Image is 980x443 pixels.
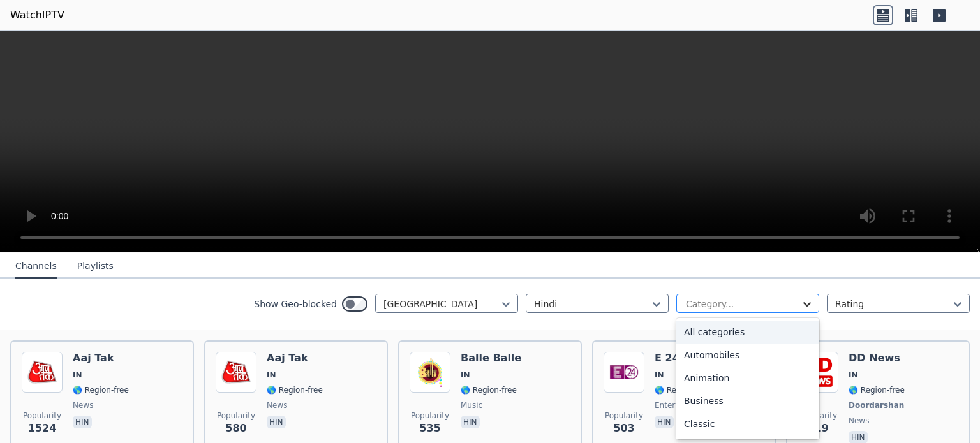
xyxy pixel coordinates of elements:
span: news [267,400,287,410]
h6: E 24 [655,352,711,365]
span: IN [461,370,470,380]
span: IN [655,370,664,380]
span: Popularity [411,410,449,421]
div: Classic [676,412,819,435]
h6: DD News [849,352,907,365]
span: 🌎 Region-free [849,385,905,395]
label: Show Geo-blocked [254,298,337,310]
a: WatchIPTV [10,8,64,23]
span: 1524 [28,421,57,436]
p: hin [73,416,92,428]
span: Popularity [23,410,61,421]
span: 🌎 Region-free [73,385,129,395]
div: Business [676,389,819,412]
img: Balle Balle [410,352,450,393]
div: Automobiles [676,344,819,367]
span: music [461,400,482,410]
span: news [73,400,93,410]
span: 580 [225,421,246,436]
span: 503 [613,421,634,436]
img: Aaj Tak [22,352,63,393]
span: IN [73,370,82,380]
h6: Aaj Tak [73,352,129,365]
span: 535 [419,421,440,436]
img: E 24 [604,352,644,393]
button: Playlists [77,254,114,279]
p: hin [655,416,674,428]
button: Channels [15,254,57,279]
span: Popularity [605,410,643,421]
span: IN [267,370,276,380]
div: Animation [676,367,819,389]
span: entertainment [655,400,710,410]
img: Aaj Tak [216,352,256,393]
span: Doordarshan [849,400,904,410]
span: news [849,416,869,426]
span: IN [849,370,858,380]
span: 🌎 Region-free [267,385,323,395]
span: Popularity [217,410,255,421]
h6: Balle Balle [461,352,521,365]
h6: Aaj Tak [267,352,323,365]
div: All categories [676,321,819,344]
p: hin [461,416,480,428]
p: hin [267,416,286,428]
span: 🌎 Region-free [461,385,517,395]
span: 🌎 Region-free [655,385,711,395]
